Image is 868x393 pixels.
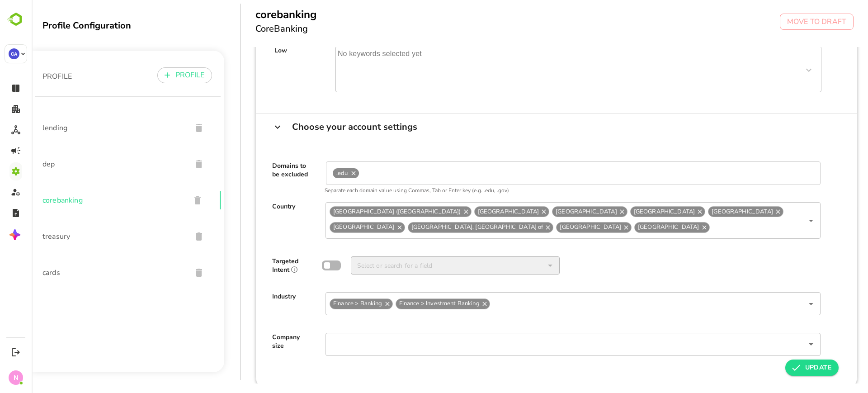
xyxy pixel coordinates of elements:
span: .edu [305,169,316,177]
p: MOVE TO DRAFT [755,16,815,27]
p: PROFILE [144,70,173,80]
div: Targeted Intent [241,257,267,274]
div: Choose your account settings [224,114,826,140]
div: Profile Configuration [11,19,193,32]
p: PROFILE [11,71,40,82]
span: treasury [11,231,153,242]
div: [GEOGRAPHIC_DATA] [443,206,518,217]
div: Click this to enable targeted intent [259,266,266,273]
span: [GEOGRAPHIC_DATA] [521,207,589,217]
p: No keywords selected yet [304,47,392,92]
div: corebanking [4,182,189,218]
button: PROFILE [126,67,180,83]
span: dep [11,159,153,170]
div: CA [9,48,19,59]
div: [GEOGRAPHIC_DATA] [520,206,596,217]
span: [GEOGRAPHIC_DATA] [677,207,745,217]
div: [GEOGRAPHIC_DATA], [GEOGRAPHIC_DATA] of [376,222,522,233]
button: Open [773,214,786,227]
div: [GEOGRAPHIC_DATA] [603,222,678,233]
div: Domains to be excluded [241,161,283,185]
h5: corebanking [224,7,285,22]
div: [GEOGRAPHIC_DATA] [524,222,600,233]
button: MOVE TO DRAFT [748,14,822,30]
button: Open [773,298,786,310]
span: [GEOGRAPHIC_DATA] ([GEOGRAPHIC_DATA]) [298,207,433,217]
span: Separate each domain value using Commas, Tab or Enter key (e.g. .edu, .gov) [293,187,477,194]
div: [GEOGRAPHIC_DATA] [676,206,752,217]
span: [GEOGRAPHIC_DATA] [298,222,366,232]
div: [GEOGRAPHIC_DATA] ([GEOGRAPHIC_DATA]) [298,206,440,217]
div: Finance > Banking [298,298,361,309]
span: [GEOGRAPHIC_DATA] [525,222,593,232]
div: cards [4,255,189,291]
h6: CoreBanking [224,22,285,36]
div: lending [4,110,189,146]
span: [GEOGRAPHIC_DATA] [443,207,511,217]
span: [GEOGRAPHIC_DATA] [599,207,667,217]
div: [GEOGRAPHIC_DATA] [599,206,674,217]
div: N [9,370,23,385]
div: [GEOGRAPHIC_DATA] [298,222,373,233]
div: Industry [241,292,279,315]
div: dep [4,146,189,182]
div: Choose your account settings [260,123,386,131]
div: Low [243,46,255,92]
div: Country [241,202,279,239]
span: Finance > Banking [298,298,354,309]
span: [GEOGRAPHIC_DATA], [GEOGRAPHIC_DATA] of [377,222,515,232]
div: Company size [241,333,279,356]
button: Open [773,338,786,350]
button: Logout [9,346,22,358]
img: BambooboxLogoMark.f1c84d78b4c51b1a7b5f700c9845e183.svg [5,11,28,28]
span: UPDATE [761,362,800,373]
div: Finance > Investment Banking [364,298,458,309]
span: [GEOGRAPHIC_DATA] [603,222,671,232]
button: UPDATE [754,360,807,376]
div: treasury [4,218,189,255]
span: cards [11,267,153,278]
span: corebanking [11,195,151,206]
span: Finance > Investment Banking [364,298,451,309]
span: lending [11,123,153,133]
